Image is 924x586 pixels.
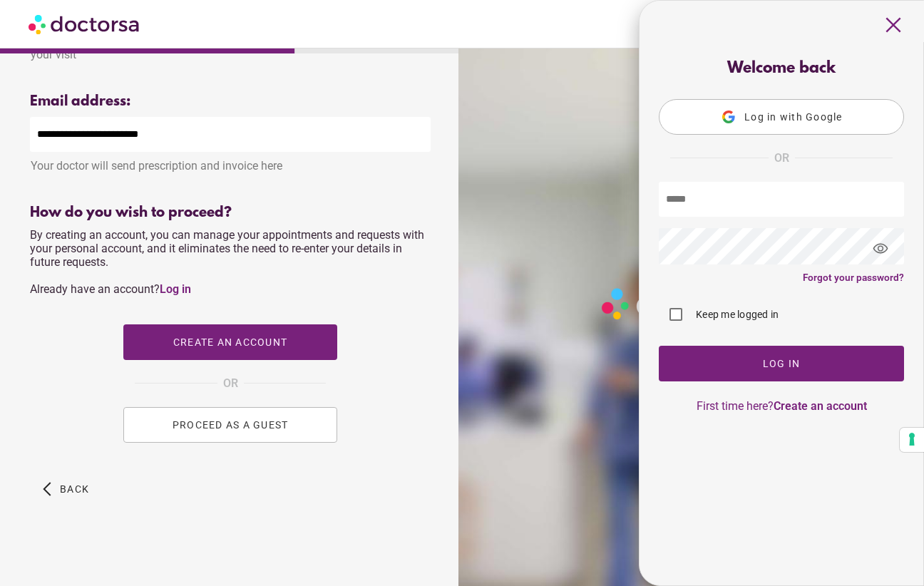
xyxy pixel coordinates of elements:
[659,399,904,413] p: First time here?
[223,374,238,393] span: OR
[173,336,287,348] span: Create an account
[123,324,337,360] button: Create an account
[30,93,431,110] div: Email address:
[693,307,779,322] label: Keep me logged in
[173,419,289,431] span: PROCEED AS A GUEST
[29,8,141,40] img: Doctorsa.com
[774,149,789,168] span: OR
[763,358,801,369] span: Log In
[861,230,900,268] span: visibility
[659,346,904,381] button: Log In
[123,407,337,443] button: PROCEED AS A GUEST
[30,152,431,173] div: Your doctor will send prescription and invoice here
[160,282,191,296] a: Log in
[30,205,431,221] div: How do you wish to proceed?
[880,11,907,38] span: close
[744,111,843,123] span: Log in with Google
[803,272,904,283] a: Forgot your password?
[900,428,924,452] button: Your consent preferences for tracking technologies
[30,228,424,296] span: By creating an account, you can manage your appointments and requests with your personal account,...
[60,483,89,495] span: Back
[774,399,867,413] a: Create an account
[659,99,904,135] button: Log in with Google
[37,471,95,507] button: arrow_back_ios Back
[659,60,904,78] div: Welcome back
[597,283,781,324] img: Logo-Doctorsa-trans-White-partial-flat.png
